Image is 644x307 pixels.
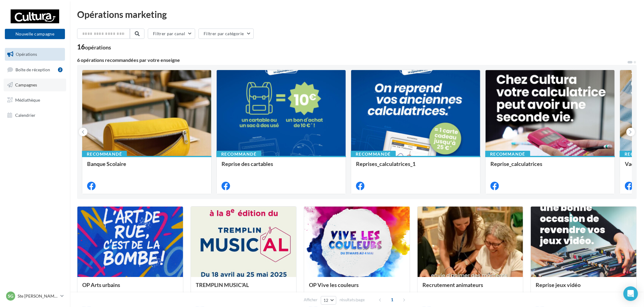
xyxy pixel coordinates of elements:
span: résultats/page [340,297,365,303]
span: Afficher [304,297,317,303]
div: 2 [58,67,63,72]
a: Boîte de réception2 [4,63,66,76]
span: Reprise_calculatrices [490,160,542,167]
span: Opérations [16,52,37,57]
a: Médiathèque [4,94,66,106]
div: Recommandé [82,151,127,157]
span: TREMPLIN MUSIC'AL [196,282,249,288]
span: OP Arts urbains [82,282,120,288]
div: Open Intercom Messenger [623,286,638,301]
a: Campagnes [4,79,66,91]
span: Recrutement animateurs [422,282,483,288]
span: Banque Scolaire [87,160,126,167]
span: SG [8,293,13,299]
span: Reprises_calculatrices_1 [356,160,415,167]
div: Recommandé [216,151,261,157]
span: Campagnes [15,82,37,87]
span: OP Vive les couleurs [309,282,359,288]
button: Filtrer par canal [148,29,195,39]
button: Filtrer par catégorie [198,29,254,39]
span: Reprise jeux vidéo [536,282,581,288]
p: Ste [PERSON_NAME] des Bois [18,293,58,299]
div: Opérations marketing [77,10,637,19]
div: opérations [85,45,111,50]
a: Opérations [4,48,66,61]
button: 12 [321,296,336,305]
a: Calendrier [4,109,66,122]
span: Boîte de réception [15,67,50,72]
button: Nouvelle campagne [5,29,65,39]
span: 12 [324,298,329,303]
span: Reprise des cartables [222,160,273,167]
span: Calendrier [15,112,36,117]
div: Recommandé [351,151,396,157]
div: Recommandé [485,151,530,157]
div: 16 [77,44,111,50]
span: Médiathèque [15,97,40,103]
a: SG Ste [PERSON_NAME] des Bois [5,290,65,302]
span: 1 [387,295,397,305]
div: 6 opérations recommandées par votre enseigne [77,58,627,62]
